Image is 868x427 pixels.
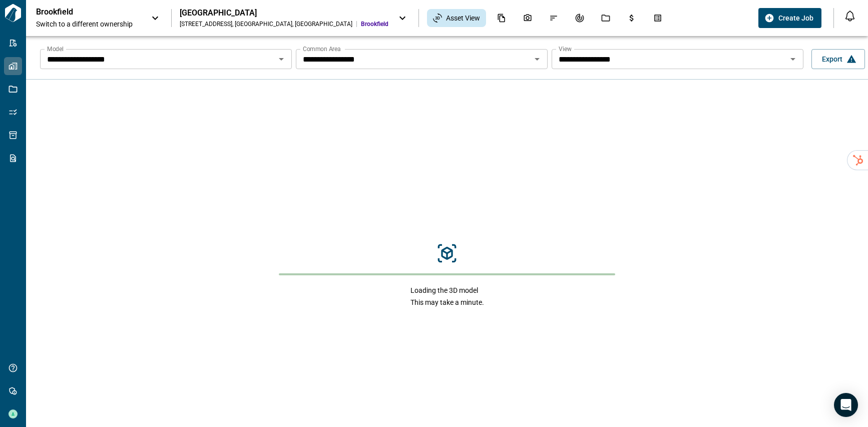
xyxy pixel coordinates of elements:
[36,19,141,29] span: Switch to a different ownership
[559,45,572,53] label: View
[621,10,642,27] div: Budgets
[842,8,858,24] button: Open notification feed
[274,52,288,66] button: Open
[543,10,564,27] div: Issues & Info
[530,52,544,66] button: Open
[786,52,800,66] button: Open
[427,9,486,27] div: Asset View
[822,54,842,64] span: Export
[446,13,480,23] span: Asset View
[361,20,388,28] span: Brookfield
[778,13,813,23] span: Create Job
[811,49,865,69] button: Export
[517,10,538,27] div: Photos
[180,8,388,18] div: [GEOGRAPHIC_DATA]
[180,20,352,28] div: [STREET_ADDRESS] , [GEOGRAPHIC_DATA] , [GEOGRAPHIC_DATA]
[410,297,484,307] span: This may take a minute.
[491,10,512,27] div: Documents
[595,10,616,27] div: Jobs
[410,285,484,295] span: Loading the 3D model
[758,8,821,28] button: Create Job
[647,10,668,27] div: Takeoff Center
[569,10,590,27] div: Renovation Record
[834,393,858,417] div: Open Intercom Messenger
[47,45,64,53] label: Model
[36,7,126,17] p: Brookfield
[303,45,341,53] label: Common Area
